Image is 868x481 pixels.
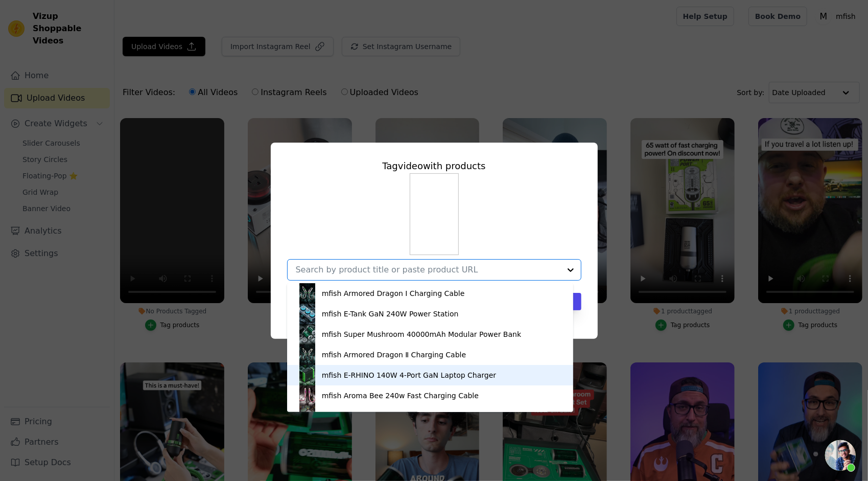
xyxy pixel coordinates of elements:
[322,370,496,380] div: mfish E-RHINO 140W 4-Port GaN Laptop Charger
[297,345,318,365] img: product thumbnail
[297,406,318,426] img: product thumbnail
[322,411,530,421] div: mfish E-Monster 5000mAh Ultra-Thin Wireless Power Bank
[322,350,466,360] div: mfish Armored Dragon Ⅱ Charging Cable
[297,283,318,304] img: product thumbnail
[297,304,318,324] img: product thumbnail
[322,391,479,401] div: mfish Aroma Bee 240w Fast Charging Cable
[297,324,318,345] img: product thumbnail
[297,365,318,385] img: product thumbnail
[322,288,465,299] div: mfish Armored Dragon Ⅰ Charging Cable
[825,440,856,471] div: 开放式聊天
[322,309,459,319] div: mfish E-Tank GaN 240W Power Station
[296,265,560,274] input: Search by product title or paste product URL
[287,159,581,173] div: Tag video with products
[322,329,521,339] div: mfish Super Mushroom 40000mAh Modular Power Bank
[297,385,318,406] img: product thumbnail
